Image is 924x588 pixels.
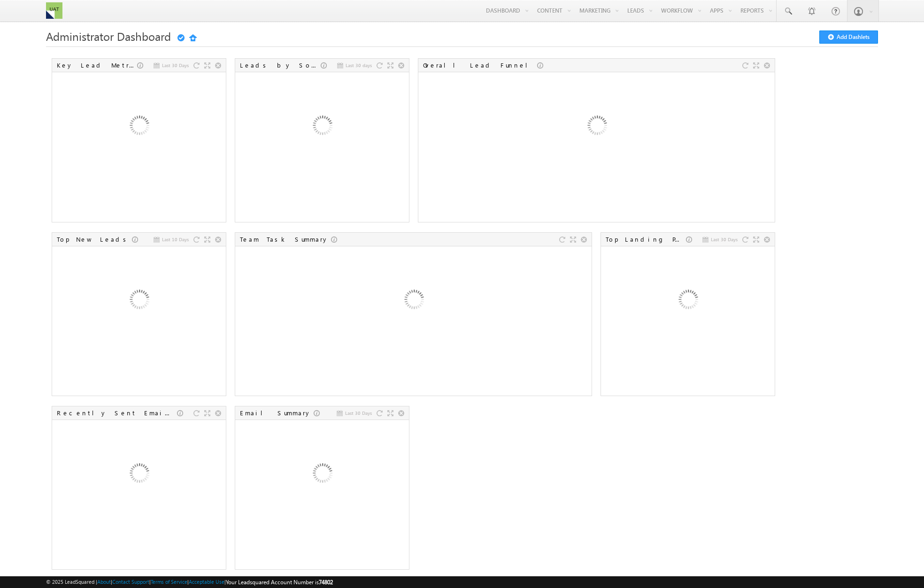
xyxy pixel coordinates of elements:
[226,579,333,586] span: Your Leadsquared Account Number is
[46,578,333,587] span: © 2025 LeadSquared | | | | |
[46,2,62,19] img: Custom Logo
[88,76,189,177] img: Loading...
[423,61,537,69] div: Overall Lead Funnel
[345,409,372,417] span: Last 30 Days
[271,424,372,525] img: Loading...
[546,76,647,177] img: Loading...
[162,235,189,244] span: Last 10 Days
[346,61,372,69] span: Last 30 days
[606,235,686,244] div: Top Landing Pages
[819,31,878,44] button: Add Dashlets
[112,579,149,585] a: Contact Support
[240,409,314,417] div: Email Summary
[46,29,171,44] span: Administrator Dashboard
[319,579,333,586] span: 74802
[189,579,224,585] a: Acceptable Use
[240,61,321,69] div: Leads by Sources
[711,235,738,244] span: Last 30 Days
[57,409,177,417] div: Recently Sent Email Campaigns
[97,579,111,585] a: About
[88,424,189,525] img: Loading...
[162,61,189,69] span: Last 30 Days
[637,251,738,351] img: Loading...
[57,235,132,244] div: Top New Leads
[271,76,372,177] img: Loading...
[57,61,137,69] div: Key Lead Metrics
[151,579,187,585] a: Terms of Service
[88,251,189,351] img: Loading...
[240,235,331,244] div: Team Task Summary
[363,251,464,351] img: Loading...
